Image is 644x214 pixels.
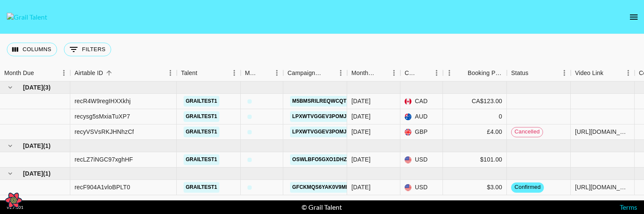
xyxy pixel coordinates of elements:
div: Month Due [347,65,400,81]
button: Sort [103,67,115,79]
button: Sort [376,67,388,79]
a: oswLBfO5gxo1DhzhHXAE [290,154,367,165]
button: grailtest1 [184,154,219,165]
button: grailtest1 [184,182,219,193]
div: recF904A1vloBPLT0 [75,183,130,191]
div: Booking Price [443,65,507,81]
button: grailtest1 [184,111,219,122]
div: AUD [400,109,443,124]
div: recyVSVsRKJHNhzCf [75,127,134,136]
div: Manager [241,65,283,81]
div: USD [400,152,443,168]
div: Campaign (Type) [283,65,347,81]
button: hide children [4,168,16,179]
div: Mar '26 [351,183,371,191]
div: Status [511,65,529,81]
a: m5BMsRiLREQwCqTlF9Kh [290,96,365,107]
div: Talent [181,65,197,81]
div: $3.00 [487,183,502,191]
div: USD [400,180,443,195]
button: Menu [57,67,70,79]
button: Show filters [64,43,111,56]
div: 0 [499,112,502,121]
button: Menu [228,67,241,79]
button: Menu [443,67,456,79]
div: Jun '25 [351,127,371,136]
a: Terms [620,203,637,211]
button: Sort [34,67,46,79]
div: CA$123.00 [472,97,502,105]
div: CAD [400,94,443,109]
div: Airtable ID [70,65,177,81]
a: lpxwtvGGeV3pOmJ96Lpi [290,127,362,137]
div: Jun '25 [351,97,371,105]
span: confirmed [511,183,544,191]
button: Sort [418,67,430,79]
div: https://www.tiktok.com/@test/video/123444 [575,183,630,191]
button: Sort [529,67,540,79]
div: GBP [400,124,443,140]
button: Menu [164,67,177,79]
img: Grail Talent [7,13,47,21]
div: Video Link [571,65,635,81]
div: Campaign (Type) [287,65,322,81]
button: hide children [4,81,16,93]
div: Currency [405,65,418,81]
span: ( 3 ) [43,83,51,92]
button: Open React Query Devtools [5,192,22,209]
div: https://www.tiktok.com/@test/video/123444 [575,127,630,136]
span: [DATE] [23,142,43,150]
button: Sort [197,67,209,79]
div: Currency [400,65,443,81]
button: Sort [604,67,615,79]
div: recysg5sMxiaTuXP7 [75,112,130,121]
button: Select columns [7,43,57,56]
button: grailtest1 [184,127,219,137]
div: recR4W9regIHXXkhj [75,97,131,105]
button: hide children [4,140,16,152]
button: Sort [322,67,334,79]
div: Booking Price [468,65,503,81]
button: Menu [388,67,400,79]
span: [DATE] [23,83,43,92]
span: cancelled [512,128,543,136]
a: lpxwtvGGeV3pOmJ96Lpi [290,111,362,122]
button: Sort [456,67,468,79]
button: Menu [622,67,635,79]
div: £4.00 [487,127,502,136]
button: Menu [270,67,283,79]
button: grailtest1 [184,96,219,107]
button: Menu [430,67,443,79]
div: Airtable ID [75,65,103,81]
div: Status [507,65,571,81]
div: Sep '25 [351,155,371,164]
div: Video Link [575,65,604,81]
button: Sort [259,67,270,79]
div: recLZ7iNGC97xghHF [75,155,133,164]
button: open drawer [625,9,642,26]
iframe: Drift Widget Chat Controller [601,171,634,204]
span: ( 1 ) [43,169,51,178]
div: $101.00 [480,155,502,164]
span: [DATE] [23,169,43,178]
div: Month Due [4,65,34,81]
div: Manager [245,65,259,81]
button: Menu [558,67,571,79]
button: Menu [334,67,347,79]
span: ( 1 ) [43,142,51,150]
div: Talent [177,65,241,81]
a: GfcKMQS6YAk0v9Mlh34i [290,182,362,193]
div: Month Due [351,65,376,81]
div: Jun '25 [351,112,371,121]
div: © Grail Talent [302,203,342,211]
